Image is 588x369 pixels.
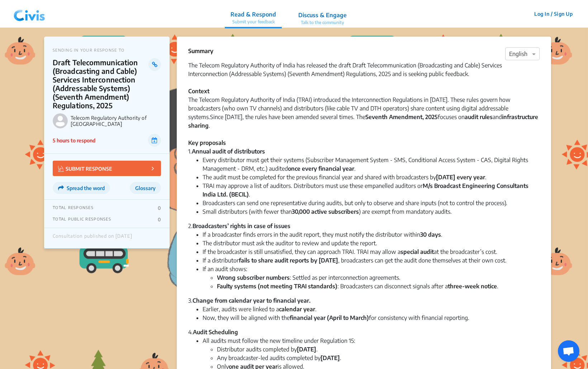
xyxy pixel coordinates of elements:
[188,147,540,156] div: 1.
[203,199,540,207] li: Broadcasters can send one representative during audits, but only to observe and share inputs (not...
[420,231,441,238] strong: 30 days
[297,346,316,353] strong: [DATE]
[203,181,540,199] li: TRAI may approve a list of auditors. Distributors must use these empanelled auditors or .
[203,239,540,247] li: The distributor must ask the auditor to review and update the report.
[53,217,111,222] p: TOTAL PUBLIC RESPONSES
[203,156,540,173] li: Every distributor must get their systems (Subscriber Management System - SMS, Conditional Access ...
[217,282,540,290] li: : Broadcasters can disconnect signals after a .
[135,185,156,191] span: Glossary
[53,182,110,194] button: Spread the word
[400,248,434,255] strong: special audit
[298,19,347,26] p: Talk to the community
[217,345,540,354] li: Distributor audits completed by .
[188,87,209,95] strong: Context
[292,208,359,215] strong: 30,000 active subscribers
[53,205,94,211] p: TOTAL RESPONSES
[203,173,540,181] li: The audit must be completed for the previous financial year and shared with broadcasters by .
[58,164,112,172] p: SUBMIT RESPONSE
[53,58,148,110] p: Draft Telecommunication (Broadcasting and Cable) Services Interconnection (Addressable Systems) (...
[365,113,438,120] strong: Seventh Amendment, 2025
[53,161,161,176] button: SUBMIT RESPONSE
[231,10,276,19] p: Read & Respond
[53,48,161,52] p: SENDING IN YOUR RESPONSE TO
[158,217,161,222] p: 0
[279,306,315,313] strong: calendar year
[188,139,226,146] strong: Key proposals
[203,230,540,239] li: If a broadcaster finds errors in the audit report, they must notify the distributor within .
[71,115,161,127] p: Telecom Regulatory Authority of [GEOGRAPHIC_DATA]
[298,11,347,19] p: Discuss & Engage
[231,19,276,25] p: Submit your feedback
[465,113,493,120] strong: audit rules
[188,328,540,336] div: 4.
[203,313,540,322] li: Now, they will be aligned with the for consistency with financial reporting.
[290,314,369,321] strong: financial year (April to March)
[188,47,213,55] p: Summary
[448,283,497,290] strong: three-week notice
[558,340,579,362] div: Open chat
[53,233,132,243] div: Consultation published on [DATE]
[203,207,540,216] li: Small distributors (with fewer than ) are exempt from mandatory audits.
[192,148,265,155] strong: Annual audit of distributors
[203,265,540,290] li: If an audit shows:
[239,257,338,264] strong: fails to share audit reports by [DATE]
[203,247,540,256] li: If the broadcaster is still unsatisfied, they can approach TRAI. TRAI may allow a at the broadcas...
[321,354,340,361] strong: [DATE]
[53,137,95,144] p: 5 hours to respond
[188,61,540,147] div: The Telecom Regulatory Authority of India has released the draft Draft Telecommunication (Broadca...
[193,328,238,336] strong: Audit Scheduling
[217,273,540,282] li: : Settled as per interconnection agreements.
[193,297,310,304] strong: Change from calendar year to financial year.
[193,222,290,230] strong: Broadcasters’ rights in case of issues
[530,8,577,19] button: Log In / Sign Up
[58,166,64,172] img: Vector.jpg
[217,354,540,362] li: Any broadcaster-led audits completed by .
[130,182,161,194] button: Glossary
[188,296,540,305] div: 3.
[436,174,485,181] strong: [DATE] every year
[53,113,68,128] img: Telecom Regulatory Authority of India logo
[203,305,540,313] li: Earlier, audits were linked to a .
[288,165,354,172] strong: once every financial year
[11,3,48,25] img: navlogo.png
[203,256,540,265] li: If a distributor , broadcasters can get the audit done themselves at their own cost.
[158,205,161,211] p: 0
[217,283,337,290] strong: Faulty systems (not meeting TRAI standards)
[67,185,105,191] span: Spread the word
[188,222,540,230] div: 2.
[217,274,290,281] strong: Wrong subscriber numbers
